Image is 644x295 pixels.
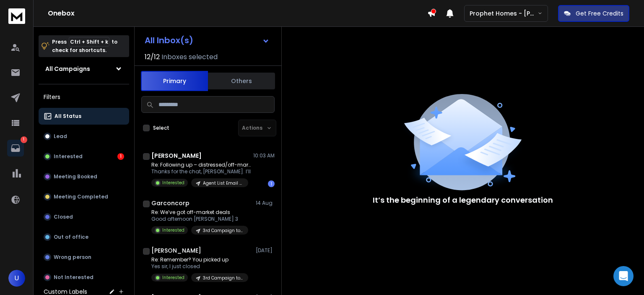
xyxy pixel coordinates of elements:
p: Re: Following up – distressed/off-market [151,162,252,168]
button: U [8,270,25,287]
p: Thanks for the chat, [PERSON_NAME]. I’ll [151,168,252,175]
p: Re: We’ve got off-market deals [151,209,248,216]
p: Interested [162,227,184,233]
p: Not Interested [54,274,93,281]
p: Re: Remember? You picked up [151,256,248,263]
p: Interested [54,153,83,160]
span: Ctrl + Shift + k [69,37,109,47]
p: It’s the beginning of a legendary conversation [373,194,553,206]
button: All Inbox(s) [138,32,276,49]
span: 12 / 12 [145,52,160,62]
div: 1 [268,180,275,187]
p: Yes sir, I just closed [151,263,248,270]
h1: Onebox [48,8,427,18]
button: Not Interested [39,269,129,286]
p: Interested [162,180,184,186]
p: Wrong person [54,254,91,261]
p: [DATE] [256,247,275,254]
button: All Campaigns [39,60,129,77]
h1: All Inbox(s) [145,36,193,44]
p: 1 [21,136,27,143]
button: Primary [141,71,208,91]
p: Agent List Email Campaign [203,180,243,186]
button: Out of office [39,229,129,245]
p: Get Free Credits [576,9,623,18]
button: Meeting Booked [39,168,129,185]
button: Meeting Completed [39,188,129,205]
h3: Filters [39,91,129,103]
p: 3rd Campaign to All Other Tabs [203,227,243,234]
h3: Inboxes selected [161,52,218,62]
button: All Status [39,108,129,125]
p: 3rd Campaign to All Other Tabs [203,275,243,281]
p: 10:03 AM [253,152,275,159]
button: Closed [39,209,129,225]
p: Meeting Completed [54,193,108,200]
p: Interested [162,274,184,281]
button: Get Free Credits [558,5,629,22]
p: Press to check for shortcuts. [52,38,117,55]
button: Others [208,72,275,90]
button: Interested1 [39,148,129,165]
p: All Status [55,113,81,120]
div: 1 [117,153,124,160]
h1: All Campaigns [45,65,90,73]
p: Prophet Homes - [PERSON_NAME] [470,9,538,18]
p: Out of office [54,234,88,240]
p: Good afternoon [PERSON_NAME] 3 [151,216,248,222]
h1: [PERSON_NAME] [151,246,201,255]
div: Open Intercom Messenger [613,266,634,286]
h1: [PERSON_NAME] [151,151,202,160]
p: Meeting Booked [54,173,97,180]
p: Lead [54,133,67,140]
p: 14 Aug [256,200,275,206]
img: logo [8,8,25,24]
label: Select [153,125,169,131]
button: Lead [39,128,129,145]
button: Wrong person [39,249,129,266]
p: Closed [54,214,73,220]
a: 1 [7,140,24,157]
h1: Garconcorp [151,199,190,207]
